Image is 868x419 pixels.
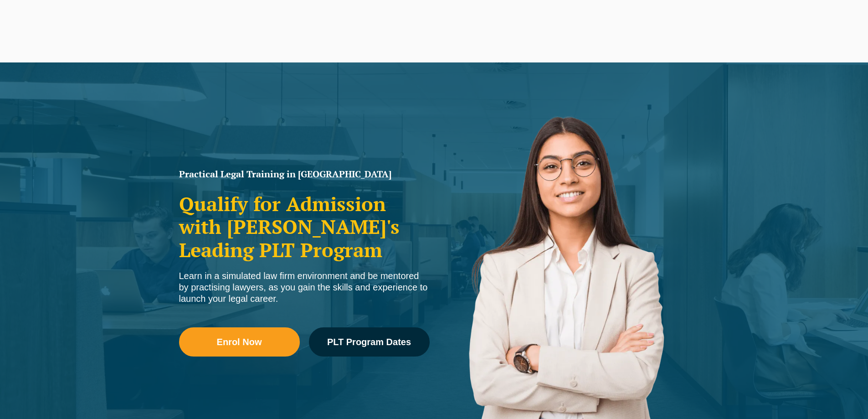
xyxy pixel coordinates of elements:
[309,327,430,357] a: PLT Program Dates
[179,327,300,357] a: Enrol Now
[217,337,262,347] span: Enrol Now
[327,337,411,347] span: PLT Program Dates
[179,270,430,305] div: Learn in a simulated law firm environment and be mentored by practising lawyers, as you gain the ...
[179,192,430,261] h2: Qualify for Admission with [PERSON_NAME]'s Leading PLT Program
[179,170,430,179] h1: Practical Legal Training in [GEOGRAPHIC_DATA]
